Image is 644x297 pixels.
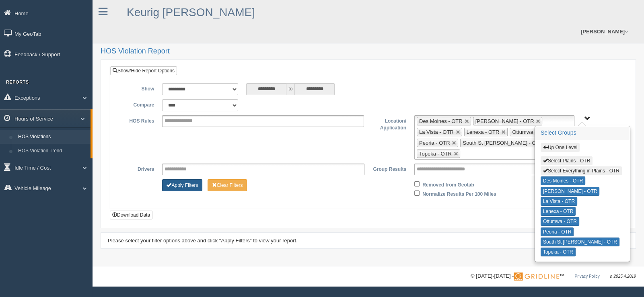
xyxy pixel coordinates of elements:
[541,248,576,256] button: Topeka - OTR
[116,83,158,93] label: Show
[127,6,255,18] a: Keurig [PERSON_NAME]
[471,272,636,281] div: © [DATE]-[DATE] - ™
[541,143,580,152] button: Up One Level
[368,164,410,173] label: Group Results
[541,176,585,185] button: Des Moines - OTR
[541,238,619,246] button: South St [PERSON_NAME] - OTR
[14,130,91,144] a: HOS Violations
[577,20,632,43] a: [PERSON_NAME]
[14,144,91,158] a: HOS Violation Trend
[512,129,549,135] span: Ottumwa - OTR
[116,115,158,125] label: HOS Rules
[116,164,158,173] label: Drivers
[541,217,579,226] button: Ottumwa - OTR
[541,197,577,206] button: La Vista - OTR
[535,127,630,139] h3: Select Groups
[475,118,534,124] span: [PERSON_NAME] - OTR
[419,140,450,146] span: Peoria - OTR
[541,187,600,196] button: [PERSON_NAME] - OTR
[541,207,576,216] button: Lenexa - OTR
[208,179,247,191] button: Change Filter Options
[116,99,158,109] label: Compare
[574,274,599,279] a: Privacy Policy
[541,156,593,165] button: Select Plains - OTR
[610,274,636,279] span: v. 2025.4.2019
[463,140,543,146] span: South St [PERSON_NAME] - OTR
[108,238,298,244] span: Please select your filter options above and click "Apply Filters" to view your report.
[422,179,474,189] label: Removed from Geotab
[162,179,202,191] button: Change Filter Options
[419,118,463,124] span: Des Moines - OTR
[110,211,152,219] button: Download Data
[541,166,622,175] button: Select Everything in Plains - OTR
[368,115,410,132] label: Location/ Application
[467,129,500,135] span: Lenexa - OTR
[419,129,454,135] span: La Vista - OTR
[422,188,496,198] label: Normalize Results Per 100 Miles
[110,66,177,75] a: Show/Hide Report Options
[286,83,294,95] span: to
[541,227,574,236] button: Peoria - OTR
[514,272,559,281] img: Gridline
[419,151,452,157] span: Topeka - OTR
